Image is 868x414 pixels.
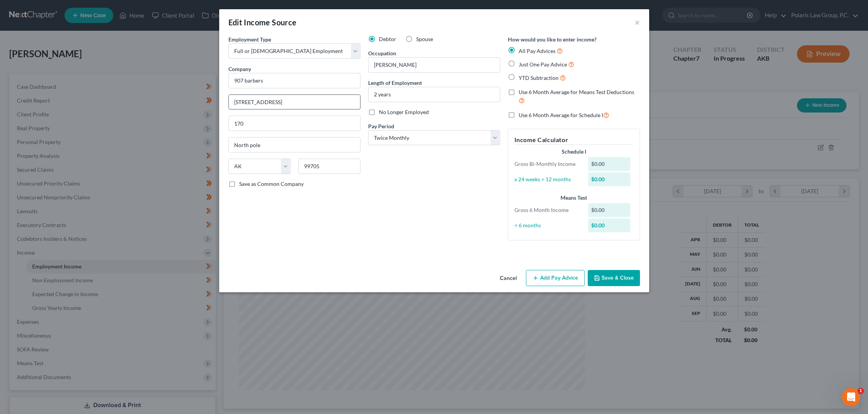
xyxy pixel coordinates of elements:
[369,58,500,72] input: --
[514,135,633,145] h5: Income Calculator
[511,160,585,168] div: Gross Bi-Monthly Income
[588,172,630,186] div: $0.00
[519,61,567,68] span: Just One Pay Advice
[228,17,297,28] div: Edit Income Source
[228,36,271,43] span: Employment Type
[842,388,860,406] iframe: Intercom live chat
[858,388,864,394] span: 1
[588,219,630,232] div: $0.00
[519,89,634,95] span: Use 6 Month Average for Means Test Deductions
[526,270,585,286] button: Add Pay Advice
[298,159,360,174] input: Enter zip...
[511,176,585,183] div: x 24 weeks ÷ 12 months
[416,36,433,42] span: Spouse
[494,271,523,286] button: Cancel
[368,123,394,129] span: Pay Period
[229,116,360,131] input: Unit, Suite, etc...
[379,36,396,42] span: Debtor
[511,206,585,214] div: Gross 6 Month Income
[635,18,640,27] button: ×
[239,181,304,187] span: Save as Common Company
[508,35,597,43] label: How would you like to enter income?
[511,222,585,229] div: ÷ 6 months
[368,79,422,87] label: Length of Employment
[519,75,559,81] span: YTD Subtraction
[514,194,633,202] div: Means Test
[368,49,396,57] label: Occupation
[588,157,630,171] div: $0.00
[369,87,500,102] input: ex: 2 years
[229,95,360,109] input: Enter address...
[228,66,251,72] span: Company
[588,203,630,217] div: $0.00
[588,270,640,286] button: Save & Close
[229,137,360,152] input: Enter city...
[519,48,556,54] span: All Pay Advices
[228,73,360,88] input: Search company by name...
[514,148,633,156] div: Schedule I
[519,112,603,118] span: Use 6 Month Average for Schedule I
[379,109,429,115] span: No Longer Employed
